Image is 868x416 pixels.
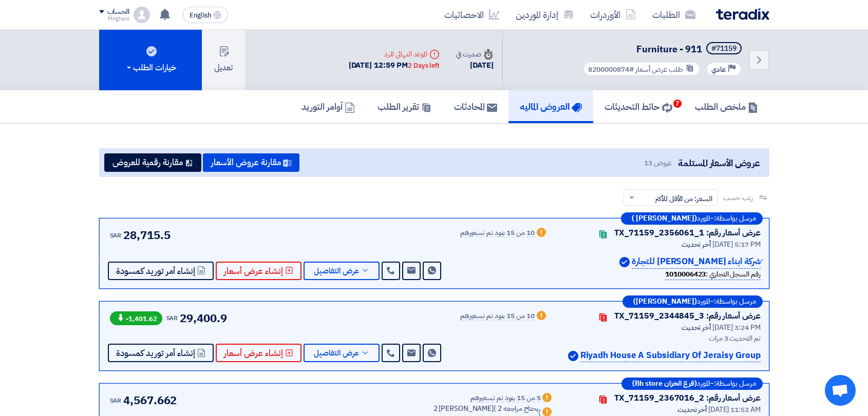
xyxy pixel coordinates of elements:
[711,45,737,52] div: #71159
[460,312,535,321] div: 10 من 15 بنود تم تسعيرهم
[593,90,684,123] a: حائط التحديثات7
[454,101,497,112] h5: المحادثات
[682,239,711,250] span: أخر تحديث
[349,60,440,71] div: [DATE] 12:59 PM
[714,298,756,305] span: مرسل بواسطة:
[568,351,578,361] img: Verified Account
[224,349,283,357] span: إنشاء عرض أسعار
[708,404,761,415] span: [DATE] 11:52 AM
[636,42,702,56] span: Furniture - 911
[682,322,711,333] span: أخر تحديث
[520,101,582,112] h5: العروض الماليه
[673,100,682,108] span: 7
[436,3,507,27] a: الاحصائيات
[443,90,508,123] a: المحادثات
[697,215,710,222] span: المورد
[456,49,493,60] div: صدرت في
[716,8,769,20] img: Teradix logo
[314,349,359,357] span: عرض التفاصيل
[581,42,744,56] h5: Furniture - 911
[635,64,683,75] span: طلب عرض أسعار
[714,380,756,387] span: مرسل بواسطة:
[582,3,644,27] a: الأوردرات
[632,380,697,387] b: (فرع الخزان Bh store)
[498,403,541,414] span: 2 يحتاج مراجعه,
[614,227,761,239] div: عرض أسعار رقم: TX_71159_2356061_1
[166,313,178,323] span: SAR
[180,310,227,327] span: 29,400.9
[560,333,761,344] div: تم التحديث 3 مرات
[665,269,760,280] div: رقم السجل التجاري :
[366,90,443,123] a: تقرير الطلب
[633,298,697,305] b: ([PERSON_NAME])
[116,267,195,275] span: إنشاء أمر توريد كمسودة
[408,61,440,71] div: 2 Days left
[677,404,707,415] span: أخر تحديث
[99,30,202,90] button: خيارات الطلب
[216,344,301,362] button: إنشاء عرض أسعار
[712,239,761,250] span: [DATE] 5:17 PM
[714,215,756,222] span: مرسل بواسطة:
[202,30,245,90] button: تعديل
[349,49,440,60] div: الموعد النهائي للرد
[108,344,214,362] button: إنشاء أمر توريد كمسودة
[123,392,177,409] span: 4,567.662
[304,262,380,280] button: عرض التفاصيل
[123,227,170,244] span: 28,715.5
[825,375,856,406] a: Open chat
[697,298,710,305] span: المورد
[125,62,176,74] div: خيارات الطلب
[190,12,211,19] span: English
[107,8,129,16] div: الحساب
[622,295,763,308] div: –
[619,257,630,267] img: Verified Account
[507,3,582,27] a: إدارة الموردين
[203,153,299,172] button: مقارنة عروض الأسعار
[378,101,431,112] h5: تقرير الطلب
[723,192,752,203] span: رتب حسب
[183,7,228,23] button: English
[110,311,162,325] span: -1,401.62
[99,16,129,22] div: Mirghani
[580,349,761,363] p: Riyadh House A Subsidiary Of Jeraisy Group
[632,255,761,269] p: ِشركة ابناء [PERSON_NAME] للتجارة
[695,101,758,112] h5: ملخص الطلب
[614,310,761,322] div: عرض أسعار رقم: TX_71159_2344845_3
[224,267,283,275] span: إنشاء عرض أسعار
[678,156,760,170] span: عروض الأسعار المستلمة
[116,349,195,357] span: إنشاء أمر توريد كمسودة
[644,3,704,27] a: الطلبات
[104,153,201,172] button: مقارنة رقمية للعروض
[665,269,706,280] b: 1010006423
[290,90,366,123] a: أوامر التوريد
[621,378,763,390] div: –
[301,101,355,112] h5: أوامر التوريد
[110,231,122,240] span: SAR
[712,322,761,333] span: [DATE] 3:24 PM
[632,215,697,222] b: ([PERSON_NAME] )
[621,212,763,225] div: –
[697,380,710,387] span: المورد
[304,344,380,362] button: عرض التفاصيل
[314,267,359,275] span: عرض التفاصيل
[134,7,150,23] img: profile_test.png
[711,65,726,74] span: عادي
[108,262,214,280] button: إنشاء أمر توريد كمسودة
[605,101,672,112] h5: حائط التحديثات
[216,262,301,280] button: إنشاء عرض أسعار
[684,90,769,123] a: ملخص الطلب
[614,392,761,404] div: عرض أسعار رقم: TX_71159_2367016_2
[110,396,122,405] span: SAR
[588,64,634,75] span: #8200000874
[456,60,493,71] div: [DATE]
[494,403,496,414] span: (
[508,90,593,123] a: العروض الماليه
[470,394,541,403] div: 5 من 15 بنود تم تسعيرهم
[460,229,535,237] div: 10 من 15 بنود تم تسعيرهم
[644,157,672,168] span: عروض 13
[655,193,712,204] span: السعر: من الأقل للأكثر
